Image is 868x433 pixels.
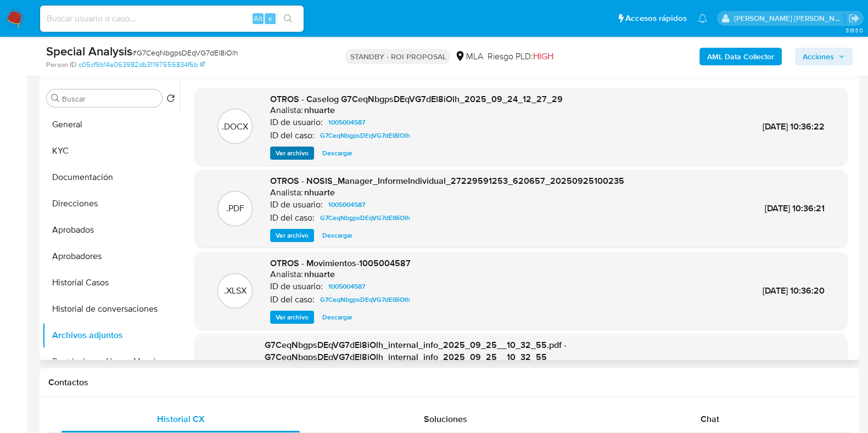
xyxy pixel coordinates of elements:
a: G7CeqNbgpsDEqVG7dEl8iOlh [316,129,415,142]
span: Descargar [322,312,352,323]
button: Archivos adjuntos [42,322,180,348]
b: AML Data Collector [707,48,774,65]
span: 1005004587 [328,198,365,211]
span: Alt [254,13,262,24]
span: Ver archivo [276,148,309,159]
span: OTROS - Movimientos-1005004587 [270,257,411,269]
h6: nhuarte [304,269,335,280]
button: Ver archivo [270,147,314,160]
button: Ver archivo [270,311,314,324]
span: 1005004587 [328,280,365,293]
span: s [268,13,272,24]
p: .DOCX [222,121,248,133]
span: 1005004587 [328,116,365,129]
button: Historial de conversaciones [42,296,180,322]
a: G7CeqNbgpsDEqVG7dEl8iOlh [316,293,415,306]
span: Riesgo PLD: [487,50,553,63]
p: ID de usuario: [270,117,323,128]
span: [DATE] 10:36:22 [763,120,825,133]
button: Documentación [42,164,180,190]
p: Analista: [270,269,303,280]
button: AML Data Collector [699,48,782,65]
button: General [42,111,180,138]
span: Descargar [322,148,352,159]
a: Notificaciones [698,14,707,23]
span: Acciones [803,48,834,65]
button: Descargar [317,229,358,242]
button: Aprobadores [42,243,180,269]
button: Ver archivo [270,229,314,242]
button: Acciones [795,48,853,65]
span: Accesos rápidos [625,13,687,24]
a: G7CeqNbgpsDEqVG7dEl8iOlh [316,211,415,224]
span: Ver archivo [276,230,309,241]
p: STANDBY - ROI PROPOSAL [345,49,450,64]
button: Restricciones Nuevo Mundo [42,348,180,375]
p: ID del caso: [270,294,315,305]
span: G7CeqNbgpsDEqVG7dEl8iOlh [320,211,410,224]
p: Analista: [270,105,303,116]
span: OTROS - Caselog G7CeqNbgpsDEqVG7dEl8iOlh_2025_09_24_12_27_29 [270,93,563,105]
p: mayra.pernia@mercadolibre.com [734,13,845,24]
a: 1005004587 [324,116,369,129]
span: G7CeqNbgpsDEqVG7dEl8iOlh [320,129,410,142]
p: ID de usuario: [270,281,323,292]
p: .PDF [226,203,244,215]
span: [DATE] 10:36:21 [765,202,825,215]
input: Buscar [62,94,158,104]
span: 3.163.0 [845,26,863,35]
span: Soluciones [424,413,467,425]
button: Descargar [317,147,358,160]
p: ID del caso: [270,130,315,141]
span: G7CeqNbgpsDEqVG7dEl8iOlh [320,293,410,306]
h6: nhuarte [304,187,335,198]
span: Chat [701,413,719,425]
span: [DATE] 10:36:20 [763,284,825,297]
span: HIGH [533,50,553,63]
b: Person ID [46,60,76,70]
p: ID de usuario: [270,199,323,210]
h1: Contactos [48,377,850,388]
a: 1005004587 [324,198,369,211]
h6: nhuarte [304,105,335,116]
button: Volver al orden por defecto [166,94,175,106]
span: Historial CX [157,413,205,425]
button: search-icon [277,11,299,26]
button: Historial Casos [42,269,180,296]
p: Analista: [270,187,303,198]
button: Buscar [51,94,60,103]
button: KYC [42,138,180,164]
p: .XLSX [224,285,247,297]
button: Aprobados [42,217,180,243]
b: Special Analysis [46,42,132,60]
span: Descargar [322,230,352,241]
input: Buscar usuario o caso... [40,12,304,26]
a: c05cf9b14a063982db31197555834f6b [79,60,205,70]
button: Direcciones [42,190,180,217]
span: G7CeqNbgpsDEqVG7dEl8iOlh_internal_info_2025_09_25__10_32_55.pdf - G7CeqNbgpsDEqVG7dEl8iOlh_intern... [265,339,567,363]
span: OTROS - NOSIS_Manager_InformeIndividual_27229591253_620657_20250925100235 [270,175,624,187]
button: Descargar [317,311,358,324]
a: Salir [848,13,860,24]
span: # G7CeqNbgpsDEqVG7dEl8iOlh [132,47,238,58]
span: Ver archivo [276,312,309,323]
a: 1005004587 [324,280,369,293]
div: MLA [455,50,483,63]
p: ID del caso: [270,212,315,223]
